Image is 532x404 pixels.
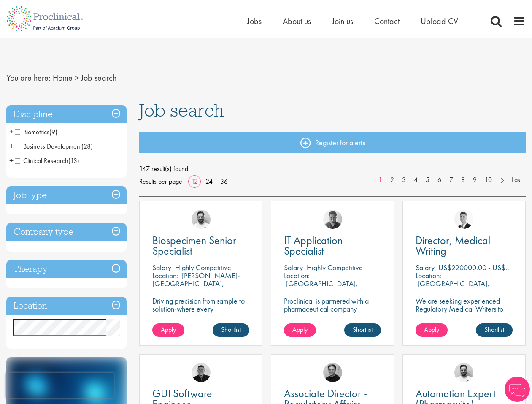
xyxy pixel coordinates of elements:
a: 9 [469,175,481,185]
span: Job search [139,99,224,122]
a: Apply [284,323,316,337]
a: Upload CV [421,16,458,27]
span: (9) [49,127,57,136]
a: 2 [386,175,398,185]
span: Salary [416,263,435,272]
span: Biometrics [15,127,57,136]
a: 3 [398,175,410,185]
a: 10 [481,175,496,185]
a: 4 [410,175,422,185]
span: Job search [81,72,116,83]
h3: Discipline [6,105,127,123]
span: Salary [152,263,171,272]
a: Director, Medical Writing [416,235,513,256]
span: Salary [284,263,303,272]
p: We are seeking experienced Regulatory Medical Writers to join our client, a dynamic and growing b... [416,297,513,329]
span: + [9,140,14,152]
p: Highly Competitive [307,263,363,272]
h3: Company type [6,223,127,241]
a: Biospecimen Senior Specialist [152,235,249,256]
h3: Job type [6,186,127,204]
img: Christian Andersen [192,363,211,382]
span: Director, Medical Writing [416,233,490,258]
a: IT Application Specialist [284,235,381,256]
h3: Therapy [6,260,127,278]
span: Apply [161,325,176,334]
span: IT Application Specialist [284,233,343,258]
a: Shortlist [476,323,513,337]
a: Contact [374,16,400,27]
img: Emile De Beer [454,363,473,382]
a: About us [283,16,311,27]
span: Results per page [139,175,182,188]
a: breadcrumb link [53,72,73,83]
span: + [9,125,14,138]
span: Location: [152,271,178,280]
span: Business Development [15,142,81,151]
a: 5 [421,175,434,185]
h3: Location [6,297,127,315]
p: [GEOGRAPHIC_DATA], [GEOGRAPHIC_DATA] [416,279,489,296]
a: Register for alerts [139,132,526,153]
span: + [9,154,14,167]
span: Location: [416,271,441,280]
a: 12 [188,177,201,186]
a: Last [508,175,526,185]
iframe: reCAPTCHA [6,373,114,398]
img: Emile De Beer [192,210,211,229]
a: 24 [203,177,216,186]
span: + [9,168,14,181]
a: Join us [332,16,353,27]
p: [GEOGRAPHIC_DATA], [GEOGRAPHIC_DATA] [284,279,358,296]
a: Jobs [247,16,262,27]
img: Chatbot [505,377,530,402]
span: Apply [292,325,308,334]
a: 6 [433,175,446,185]
span: 147 result(s) found [139,163,526,175]
p: [PERSON_NAME]-[GEOGRAPHIC_DATA], [GEOGRAPHIC_DATA] [152,271,240,296]
span: Apply [424,325,439,334]
span: You are here: [6,72,51,83]
img: Peter Duvall [323,363,342,382]
a: Apply [416,323,448,337]
span: > [75,72,79,83]
span: Business Development [15,142,93,151]
p: Proclinical is partnered with a pharmaceutical company seeking an IT Application Specialist to jo... [284,297,381,345]
a: 36 [217,177,231,186]
p: Highly Competitive [175,263,231,272]
span: (13) [68,156,79,165]
span: (28) [81,142,93,151]
span: Clinical Research [15,156,68,165]
span: Biospecimen Senior Specialist [152,233,236,258]
span: Biometrics [15,127,49,136]
a: 8 [457,175,469,185]
img: George Watson [454,210,473,229]
span: Location: [284,271,310,280]
a: 7 [445,175,457,185]
a: Shortlist [344,323,381,337]
span: Clinical Research [15,156,79,165]
img: Sheridon Lloyd [323,210,342,229]
a: Shortlist [213,323,249,337]
a: Apply [152,323,184,337]
a: 1 [374,175,386,185]
p: Driving precision from sample to solution-where every biospecimen tells a story of innovation. [152,297,249,329]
